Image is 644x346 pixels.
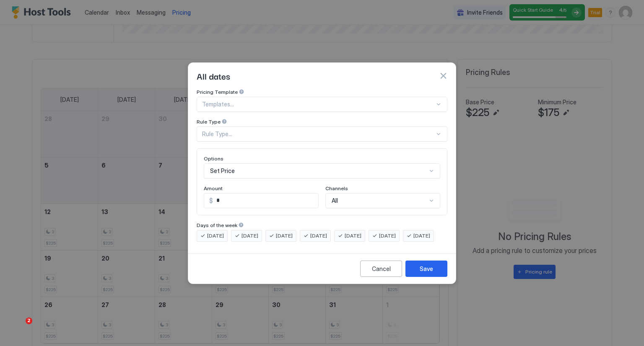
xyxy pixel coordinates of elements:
[413,232,430,240] span: [DATE]
[8,318,29,338] iframe: Intercom live chat
[310,232,327,240] span: [DATE]
[276,232,293,240] span: [DATE]
[26,318,32,324] span: 2
[325,185,348,191] span: Channels
[209,197,213,204] span: $
[405,261,447,277] button: Save
[197,70,230,82] span: All dates
[372,264,391,273] div: Cancel
[202,130,435,138] div: Rule Type...
[241,232,258,240] span: [DATE]
[213,194,318,208] input: Input Field
[379,232,396,240] span: [DATE]
[210,167,235,175] span: Set Price
[204,155,223,162] span: Options
[420,264,433,273] div: Save
[332,197,338,204] span: All
[197,222,237,228] span: Days of the week
[197,89,238,95] span: Pricing Template
[207,232,224,240] span: [DATE]
[197,119,221,125] span: Rule Type
[360,261,402,277] button: Cancel
[345,232,361,240] span: [DATE]
[204,185,223,191] span: Amount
